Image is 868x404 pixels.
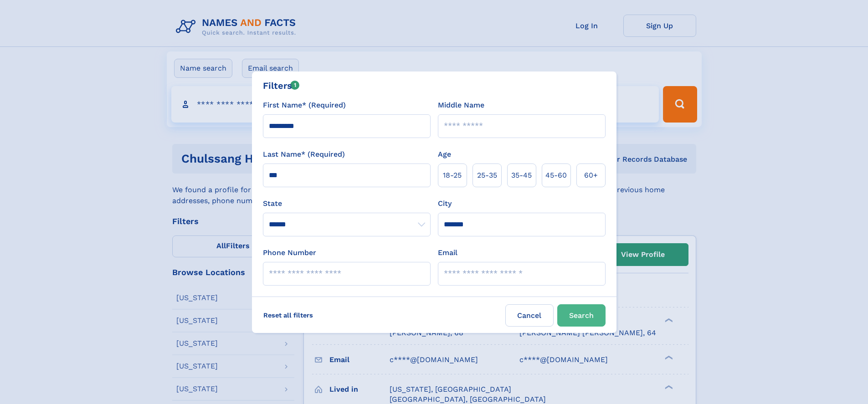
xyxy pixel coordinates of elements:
[545,170,567,181] span: 45‑60
[477,170,497,181] span: 25‑35
[263,100,346,111] label: First Name* (Required)
[263,79,300,92] div: Filters
[257,304,319,326] label: Reset all filters
[438,100,484,111] label: Middle Name
[505,304,554,327] label: Cancel
[438,149,451,160] label: Age
[438,247,457,258] label: Email
[263,247,316,258] label: Phone Number
[438,198,452,209] label: City
[263,198,431,209] label: State
[584,170,598,181] span: 60+
[443,170,462,181] span: 18‑25
[511,170,532,181] span: 35‑45
[263,149,345,160] label: Last Name* (Required)
[557,304,606,327] button: Search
